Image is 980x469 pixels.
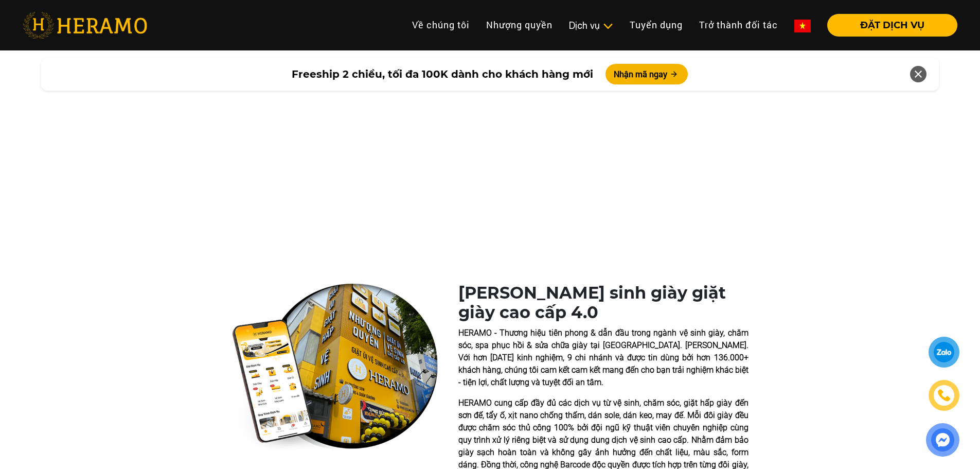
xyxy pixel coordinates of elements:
[930,381,959,410] a: phone-icon
[404,14,478,36] a: Về chúng tôi
[819,21,957,30] a: ĐẶT DỊCH VỤ
[478,14,561,36] a: Nhượng quyền
[602,21,613,31] img: subToggleIcon
[938,390,950,402] img: phone-icon
[691,14,786,36] a: Trở thành đối tác
[292,66,593,82] span: Freeship 2 chiều, tối đa 100K dành cho khách hàng mới
[23,12,147,39] img: heramo-logo.png
[621,14,691,36] a: Tuyển dụng
[605,64,688,84] button: Nhận mã ngay
[232,283,438,452] img: heramo-quality-banner
[794,20,811,32] img: vn-flag.png
[458,283,749,323] h1: [PERSON_NAME] sinh giày giặt giày cao cấp 4.0
[569,19,613,32] div: Dịch vụ
[458,327,749,389] p: HERAMO - Thương hiệu tiên phong & dẫn đầu trong ngành vệ sinh giày, chăm sóc, spa phục hồi & sửa ...
[827,14,957,37] button: ĐẶT DỊCH VỤ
